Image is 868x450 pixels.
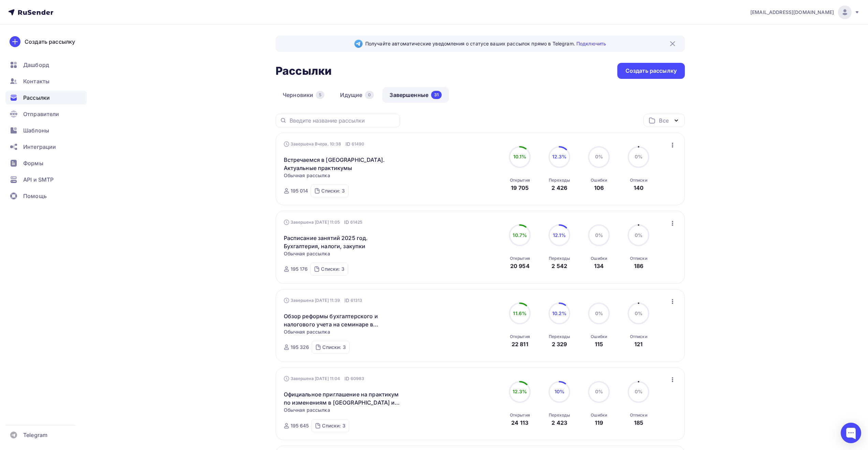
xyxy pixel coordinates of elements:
[595,154,603,159] span: 0%
[555,389,564,394] span: 10%
[634,262,643,270] div: 186
[5,58,87,72] a: Дашборд
[635,389,643,394] span: 0%
[5,156,87,170] a: Формы
[630,178,647,183] div: Отписки
[549,334,570,339] div: Переходы
[635,232,643,238] span: 0%
[630,412,647,418] div: Отписки
[344,375,349,382] span: ID
[23,94,50,102] span: Рассылки
[5,107,87,121] a: Отправители
[276,87,332,103] a: Черновики5
[354,40,363,48] img: Telegram
[591,334,607,339] div: Ошибки
[510,178,530,183] div: Открытия
[750,5,860,19] a: [EMAIL_ADDRESS][DOMAIN_NAME]
[345,141,350,147] span: ID
[634,419,643,427] div: 185
[321,187,344,194] div: Списки: 3
[510,334,530,339] div: Открытия
[510,262,530,270] div: 20 954
[549,412,570,418] div: Переходы
[284,141,365,147] div: Завершена Вчера, 10:38
[321,266,344,272] div: Списки: 3
[284,297,363,304] div: Завершена [DATE] 11:39
[594,262,604,270] div: 134
[510,412,530,418] div: Открытия
[552,310,567,316] span: 10.2%
[591,412,607,418] div: Ошибки
[25,38,75,46] div: Создать рассылку
[595,310,603,316] span: 0%
[23,175,54,184] span: API и SMTP
[351,375,365,382] span: 60983
[513,389,527,394] span: 12.3%
[595,389,603,394] span: 0%
[291,187,308,194] div: 195 014
[511,419,528,427] div: 24 113
[576,41,606,46] a: Подключить
[591,256,607,261] div: Ошибки
[630,334,647,339] div: Отписки
[634,340,643,348] div: 121
[634,184,644,192] div: 140
[594,184,604,192] div: 106
[284,407,330,413] span: Обычная рассылка
[552,154,567,159] span: 12.3%
[344,219,349,226] span: ID
[284,390,401,407] a: Официальное приглашение на практикум по изменениям в [GEOGRAPHIC_DATA] и налоговой реформе в горо...
[316,91,324,99] div: 5
[350,219,363,226] span: 61425
[344,297,349,304] span: ID
[551,184,567,192] div: 2 426
[23,126,49,135] span: Шаблоны
[284,250,330,257] span: Обычная рассылка
[595,232,603,238] span: 0%
[290,117,396,124] input: Введите название рассылки
[322,344,345,351] div: Списки: 3
[284,172,330,179] span: Обычная рассылка
[644,114,685,127] button: Все
[23,143,56,151] span: Интеграции
[511,184,529,192] div: 19 705
[365,91,374,99] div: 0
[333,87,381,103] a: Идущие0
[23,77,49,85] span: Контакты
[595,340,603,348] div: 115
[322,422,345,429] div: Списки: 3
[551,262,567,270] div: 2 542
[284,312,401,328] a: Обзор реформы бухгалтерского и налогового учета на семинаре в [GEOGRAPHIC_DATA]. Готовимся к 2026...
[5,74,87,88] a: Контакты
[23,159,43,167] span: Формы
[431,91,442,99] div: 31
[23,431,47,439] span: Telegram
[291,422,309,429] div: 195 645
[659,116,668,125] div: Все
[630,256,647,261] div: Отписки
[750,9,834,16] span: [EMAIL_ADDRESS][DOMAIN_NAME]
[351,297,363,304] span: 61313
[591,178,607,183] div: Ошибки
[513,232,527,238] span: 10.7%
[291,266,308,272] div: 195 176
[512,340,528,348] div: 22 811
[284,375,365,382] div: Завершена [DATE] 11:04
[276,64,332,78] h2: Рассылки
[510,256,530,261] div: Открытия
[23,61,49,69] span: Дашборд
[551,419,567,427] div: 2 423
[635,154,643,159] span: 0%
[284,156,401,172] a: Встречаемся в [GEOGRAPHIC_DATA]. Актуальные практикумы
[23,192,47,200] span: Помощь
[365,40,606,47] span: Получайте автоматические уведомления о статусе ваших рассылок прямо в Telegram.
[513,154,527,159] span: 10.1%
[382,87,449,103] a: Завершенные31
[23,110,59,118] span: Отправители
[595,419,603,427] div: 119
[626,67,677,75] div: Создать рассылку
[635,310,643,316] span: 0%
[284,234,401,250] a: Расписание занятий 2025 год. Бухгалтерия, налоги, закупки
[291,344,309,351] div: 195 326
[352,141,365,147] span: 61490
